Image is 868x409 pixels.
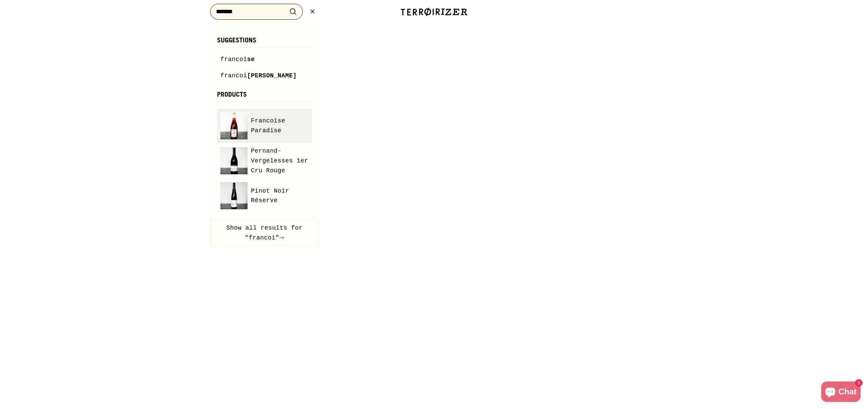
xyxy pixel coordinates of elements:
inbox-online-store-chat: Shopify online store chat [819,382,863,404]
a: Pinot Noir Réserve Pinot Noir Réserve [220,182,309,209]
img: Francoise Paradise [220,112,248,139]
img: Pinot Noir Réserve [220,182,248,209]
mark: francoi [220,72,247,79]
span: se [247,56,255,63]
button: Show all results for "francoi" [210,219,319,247]
img: Pernand-Vergelesses 1er Cru Rouge [220,147,248,174]
a: francoi[PERSON_NAME] [220,71,309,81]
span: Pernand-Vergelesses 1er Cru Rouge [251,146,309,175]
a: Francoise Paradise Francoise Paradise [220,112,309,139]
a: Pernand-Vergelesses 1er Cru Rouge Pernand-Vergelesses 1er Cru Rouge [220,146,309,175]
span: Pinot Noir Réserve [251,186,309,206]
span: [PERSON_NAME] [247,72,297,79]
a: francoise [220,55,309,64]
h3: Suggestions [217,37,312,48]
mark: francoi [220,56,247,63]
span: Francoise Paradise [251,116,309,136]
h3: Products [217,91,312,102]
